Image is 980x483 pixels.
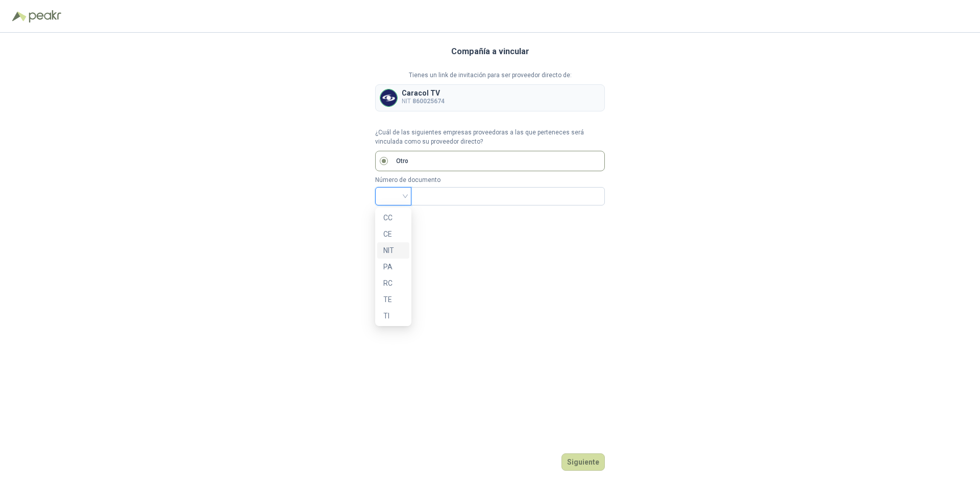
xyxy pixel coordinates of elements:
img: Peakr [29,10,61,22]
div: CC [377,210,409,226]
div: CE [383,228,403,240]
div: TE [377,291,409,308]
h3: Compañía a vincular [451,45,529,58]
b: 860025674 [412,98,445,105]
div: PA [377,259,409,275]
div: NIT [377,242,409,259]
p: NIT [402,97,445,106]
div: CE [377,226,409,242]
img: Company Logo [380,89,397,106]
p: Tienes un link de invitación para ser proveedor directo de: [375,71,605,80]
div: NIT [383,245,403,256]
p: Caracol TV [402,89,445,97]
div: TI [377,308,409,324]
div: TE [383,294,403,305]
div: RC [383,278,403,289]
p: Otro [396,156,408,166]
div: TI [383,310,403,321]
button: Siguiente [561,453,605,471]
p: Número de documento [375,175,605,185]
div: RC [377,275,409,291]
div: PA [383,261,403,272]
p: ¿Cuál de las siguientes empresas proveedoras a las que perteneces será vinculada como su proveedo... [375,128,605,147]
div: CC [383,212,403,223]
img: Logo [12,11,27,21]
